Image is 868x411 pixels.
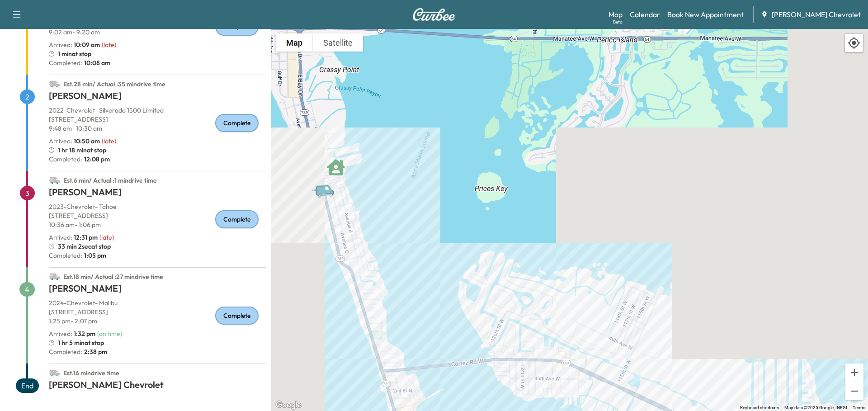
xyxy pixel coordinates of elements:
[82,251,106,260] span: 1:05 pm
[74,137,100,145] span: 10:50 am
[276,33,313,52] button: Show street map
[58,49,91,58] span: 1 min at stop
[609,9,623,20] a: MapBeta
[630,9,660,20] a: Calendar
[74,41,100,49] span: 10:09 am
[49,115,266,124] p: [STREET_ADDRESS]
[49,329,95,338] p: Arrived :
[327,154,345,172] gmp-advanced-marker: PATRICIA SHAY
[49,307,266,317] p: [STREET_ADDRESS]
[20,90,35,104] span: 2
[49,40,100,49] p: Arrived :
[20,186,35,200] span: 3
[845,364,863,382] button: Zoom in
[58,146,106,155] span: 1 hr 18 min at stop
[667,9,744,20] a: Book New Appointment
[49,58,266,67] p: Completed:
[49,124,266,133] p: 9:48 am - 10:30 am
[82,347,107,356] span: 2:38 pm
[412,8,456,21] img: Curbee Logo
[772,9,861,20] span: [PERSON_NAME] Chevrolet
[58,338,104,347] span: 1 hr 5 min at stop
[74,233,98,241] span: 12:31 pm
[49,251,266,260] p: Completed:
[63,80,165,88] span: Est. 28 min / Actual : 35 min drive time
[274,399,303,411] img: Google
[74,330,95,338] span: 1:32 pm
[274,399,303,411] a: Open this area in Google Maps (opens a new window)
[49,282,266,298] h1: [PERSON_NAME]
[49,90,266,106] h1: [PERSON_NAME]
[215,210,259,228] div: Complete
[49,378,266,395] h1: [PERSON_NAME] Chevrolet
[844,33,863,52] div: Recenter map
[311,175,343,191] gmp-advanced-marker: Van
[16,378,39,393] span: End
[63,369,119,377] span: Est. 16 min drive time
[49,137,100,146] p: Arrived :
[613,19,623,25] div: Beta
[49,211,266,220] p: [STREET_ADDRESS]
[49,233,98,242] p: Arrived :
[82,58,110,67] span: 10:08 am
[215,114,259,132] div: Complete
[49,347,266,356] p: Completed:
[58,242,111,251] span: 33 min 2sec at stop
[853,405,865,410] a: Terms (opens in new tab)
[49,317,266,326] p: 1:25 pm - 2:07 pm
[313,33,363,52] button: Show satellite imagery
[49,28,266,37] p: 9:02 am - 9:20 am
[102,41,116,49] span: ( late )
[99,233,114,241] span: ( late )
[19,282,35,297] span: 4
[49,106,266,115] p: 2022 - Chevrolet - Silverado 1500 Limited
[740,405,779,411] button: Keyboard shortcuts
[49,186,266,202] h1: [PERSON_NAME]
[49,298,266,307] p: 2024 - Chevrolet - Malibu
[784,405,847,410] span: Map data ©2025 Google, INEGI
[102,137,116,145] span: ( late )
[49,220,266,229] p: 10:36 am - 1:06 pm
[82,155,110,164] span: 12:08 pm
[63,176,157,184] span: Est. 6 min / Actual : 1 min drive time
[49,155,266,164] p: Completed:
[97,330,122,338] span: ( on time )
[63,273,163,281] span: Est. 18 min / Actual : 27 min drive time
[845,382,863,400] button: Zoom out
[215,307,259,325] div: Complete
[49,202,266,211] p: 2023 - Chevrolet - Tahoe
